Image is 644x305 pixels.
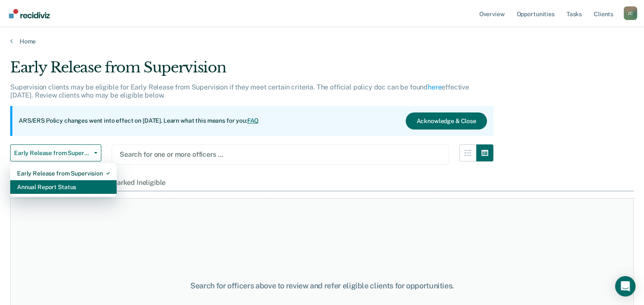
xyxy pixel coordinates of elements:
button: Early Release from Supervision [10,144,101,161]
div: J C [624,6,637,20]
img: Recidiviz [9,9,50,18]
div: Marked Ineligible [109,175,167,191]
p: Supervision clients may be eligible for Early Release from Supervision if they meet certain crite... [10,83,469,99]
div: Open Intercom Messenger [615,276,635,296]
a: Home [10,37,634,45]
span: Early Release from Supervision [14,150,91,157]
button: Profile dropdown button [624,6,637,20]
div: Search for officers above to review and refer eligible clients for opportunities. [166,281,478,291]
div: Early Release from Supervision [10,59,493,83]
a: FAQ [247,117,259,124]
div: Early Release from Supervision [17,167,110,180]
a: here [428,83,441,91]
p: ARS/ERS Policy changes went into effect on [DATE]. Learn what this means for you: [19,117,259,125]
div: Annual Report Status [17,180,110,194]
button: Acknowledge & Close [406,112,487,129]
